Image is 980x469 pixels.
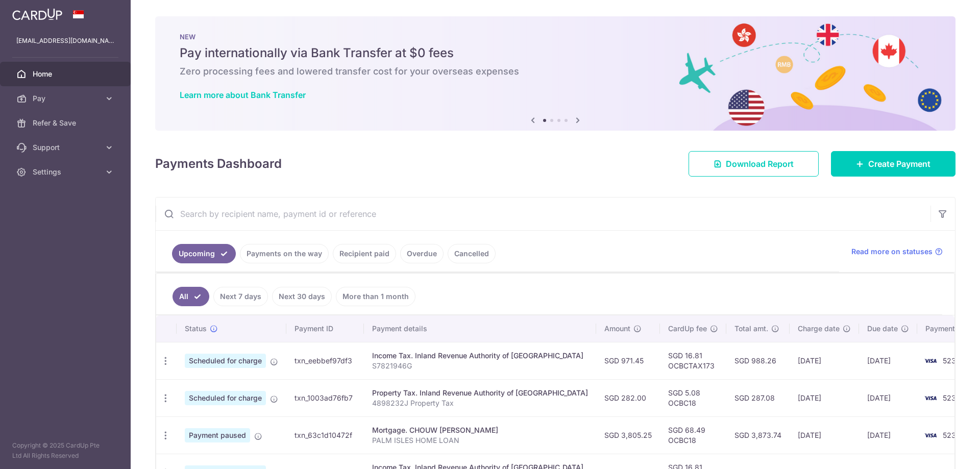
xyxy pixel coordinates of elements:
[660,379,726,416] td: SGD 5.08 OCBC18
[596,379,660,416] td: SGD 282.00
[660,342,726,379] td: SGD 16.81 OCBCTAX173
[726,158,794,170] span: Download Report
[596,342,660,379] td: SGD 971.45
[859,416,917,454] td: [DATE]
[831,151,955,177] a: Create Payment
[372,398,588,408] p: 4898232J Property Tax
[859,379,917,416] td: [DATE]
[660,416,726,454] td: SGD 68.49 OCBC18
[604,324,630,334] span: Amount
[286,379,364,416] td: txn_1003ad76fb7
[726,416,790,454] td: SGD 3,873.74
[33,118,100,128] span: Refer & Save
[156,198,930,230] input: Search by recipient name, payment id or reference
[16,36,114,46] p: [EMAIL_ADDRESS][DOMAIN_NAME]
[400,244,444,263] a: Overdue
[155,155,282,173] h4: Payments Dashboard
[726,342,790,379] td: SGD 988.26
[868,158,930,170] span: Create Payment
[920,392,941,404] img: Bank Card
[33,142,100,153] span: Support
[272,287,332,306] a: Next 30 days
[172,244,236,263] a: Upcoming
[851,246,933,257] span: Read more on statuses
[155,16,955,131] img: Bank transfer banner
[180,90,306,100] a: Learn more about Bank Transfer
[596,416,660,454] td: SGD 3,805.25
[180,45,931,61] h5: Pay internationally via Bank Transfer at $0 fees
[798,324,840,334] span: Charge date
[372,351,588,361] div: Income Tax. Inland Revenue Authority of [GEOGRAPHIC_DATA]
[867,324,898,334] span: Due date
[920,355,941,367] img: Bank Card
[336,287,415,306] a: More than 1 month
[920,429,941,441] img: Bank Card
[372,425,588,435] div: Mortgage. CHOUW [PERSON_NAME]
[372,435,588,446] p: PALM ISLES HOME LOAN
[286,416,364,454] td: txn_63c1d10472f
[943,431,959,439] span: 5231
[185,324,207,334] span: Status
[33,93,100,104] span: Pay
[185,428,250,442] span: Payment paused
[734,324,768,334] span: Total amt.
[240,244,329,263] a: Payments on the way
[790,416,859,454] td: [DATE]
[173,287,209,306] a: All
[859,342,917,379] td: [DATE]
[12,8,62,20] img: CardUp
[213,287,268,306] a: Next 7 days
[333,244,396,263] a: Recipient paid
[185,391,266,405] span: Scheduled for charge
[790,342,859,379] td: [DATE]
[286,342,364,379] td: txn_eebbef97df3
[33,167,100,177] span: Settings
[790,379,859,416] td: [DATE]
[180,65,931,78] h6: Zero processing fees and lowered transfer cost for your overseas expenses
[689,151,819,177] a: Download Report
[668,324,707,334] span: CardUp fee
[372,388,588,398] div: Property Tax. Inland Revenue Authority of [GEOGRAPHIC_DATA]
[851,246,943,257] a: Read more on statuses
[364,315,596,342] th: Payment details
[185,354,266,368] span: Scheduled for charge
[726,379,790,416] td: SGD 287.08
[33,69,100,79] span: Home
[448,244,496,263] a: Cancelled
[372,361,588,371] p: S7821946G
[943,356,959,365] span: 5231
[943,393,959,402] span: 5231
[180,33,931,41] p: NEW
[286,315,364,342] th: Payment ID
